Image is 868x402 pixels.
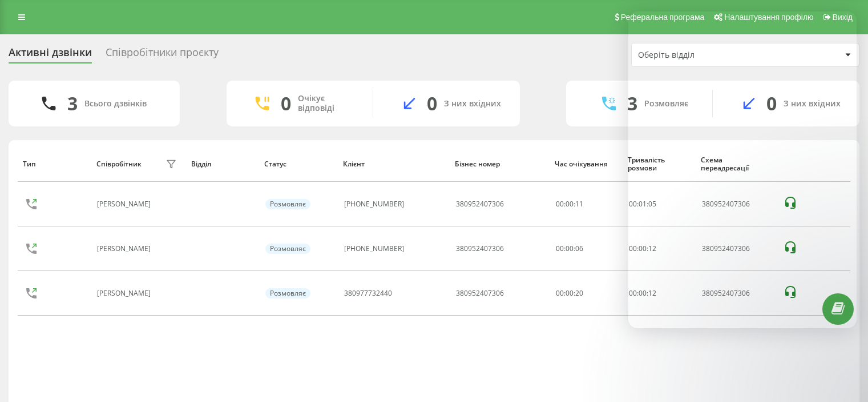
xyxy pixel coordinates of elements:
span: Реферальна програма [621,13,705,22]
div: Розмовляє [265,199,310,209]
div: Очікує відповіді [298,94,356,113]
div: З них вхідних [444,99,501,109]
div: Час очікування [555,160,617,168]
div: 3 [627,93,637,114]
div: [PERSON_NAME] [97,200,154,208]
div: Активні дзвінки [9,46,92,64]
div: Співробітники проєкту [106,46,219,64]
div: 3 [67,93,78,114]
div: Бізнес номер [455,160,544,168]
div: [PERSON_NAME] [97,289,154,297]
div: 380977732440 [344,289,392,297]
div: 380952407306 [456,200,504,208]
div: Статус [264,160,332,168]
div: [PHONE_NUMBER] [344,200,404,208]
div: 380952407306 [456,245,504,253]
div: 0 [281,93,291,114]
div: 380952407306 [456,289,504,297]
div: Тип [23,160,85,168]
iframe: Intercom live chat [628,11,857,328]
div: 0 [427,93,437,114]
div: Всього дзвінків [84,99,147,109]
div: Розмовляє [265,244,310,254]
div: 00:00:06 [556,245,616,253]
div: Співробітник [96,160,142,168]
div: 00:00:11 [556,200,616,208]
div: Відділ [191,160,253,168]
div: Розмовляє [265,288,310,298]
div: [PERSON_NAME] [97,245,154,253]
div: 00:00:20 [556,289,616,297]
div: Клієнт [343,160,444,168]
div: [PHONE_NUMBER] [344,245,404,253]
iframe: Intercom live chat [829,337,857,365]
